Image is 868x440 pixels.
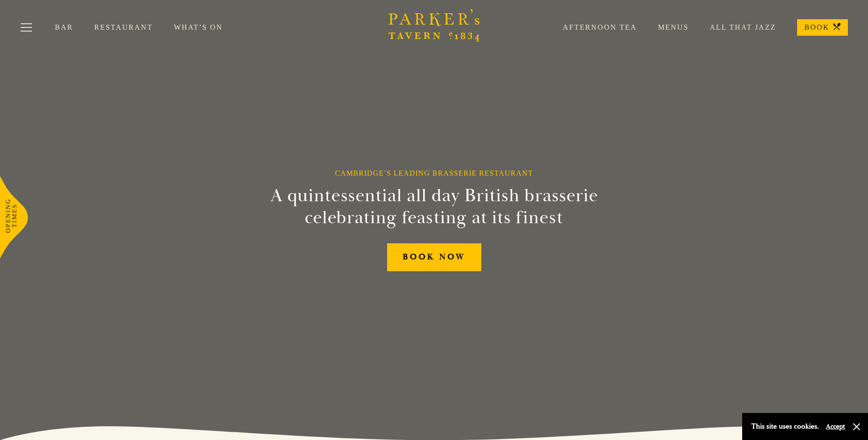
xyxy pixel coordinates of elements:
button: Close and accept [852,422,861,431]
h1: Cambridge’s Leading Brasserie Restaurant [335,169,533,177]
p: This site uses cookies. [751,420,819,433]
h2: A quintessential all day British brasserie celebrating feasting at its finest [226,185,643,229]
button: Accept [826,422,845,431]
a: BOOK NOW [387,243,481,271]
